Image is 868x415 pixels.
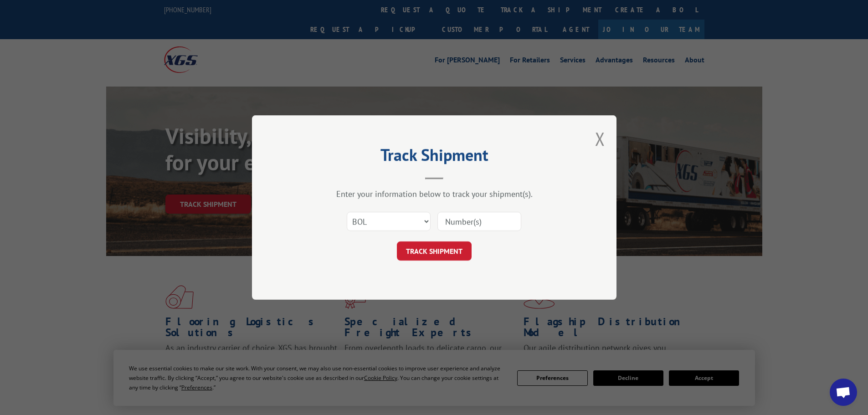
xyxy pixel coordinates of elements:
div: Open chat [830,379,857,406]
button: TRACK SHIPMENT [397,241,472,261]
button: Close modal [595,127,605,151]
h2: Track Shipment [298,149,571,166]
input: Number(s) [437,212,521,231]
div: Enter your information below to track your shipment(s). [298,189,571,199]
